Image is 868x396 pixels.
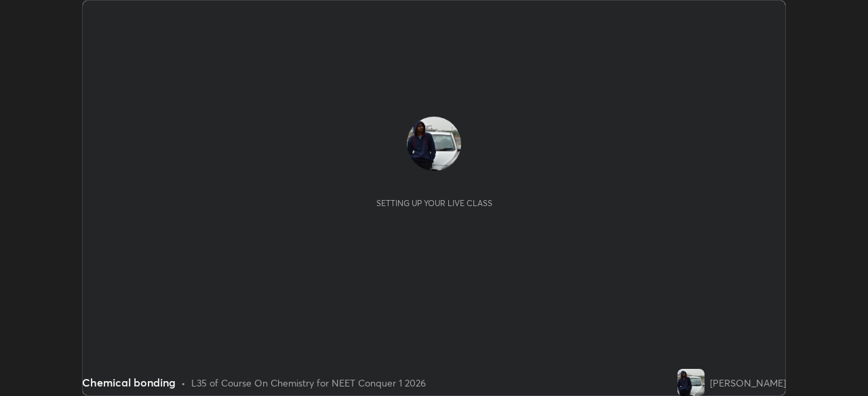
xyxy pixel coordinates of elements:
[376,198,492,208] div: Setting up your live class
[407,117,461,171] img: f991eeff001c4949acf00ac8e21ffa6c.jpg
[677,369,705,396] img: f991eeff001c4949acf00ac8e21ffa6c.jpg
[191,376,426,390] div: L35 of Course On Chemistry for NEET Conquer 1 2026
[710,376,786,390] div: [PERSON_NAME]
[181,376,186,390] div: •
[82,374,176,391] div: Chemical bonding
